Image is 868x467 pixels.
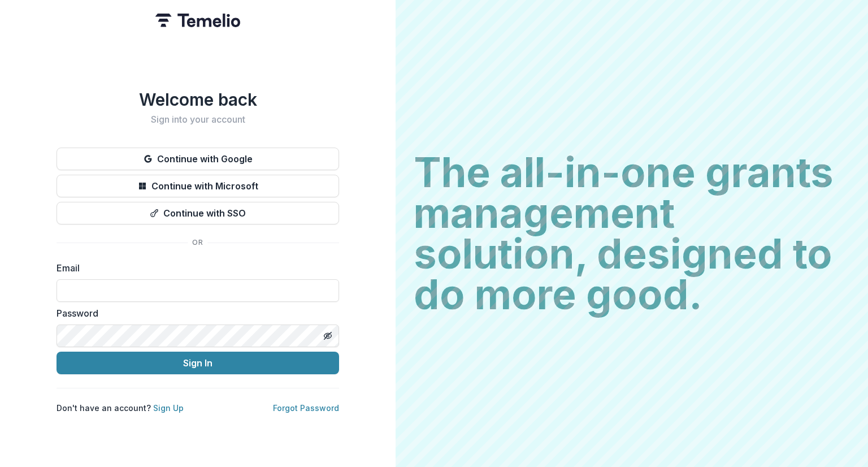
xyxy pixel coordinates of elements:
h1: Welcome back [57,89,339,110]
a: Sign Up [153,403,184,413]
p: Don't have an account? [57,402,184,414]
button: Toggle password visibility [319,327,337,345]
button: Continue with SSO [57,202,339,224]
img: Temelio [155,14,240,27]
label: Password [57,306,332,320]
button: Continue with Google [57,148,339,170]
label: Email [57,261,332,275]
a: Forgot Password [273,403,339,413]
button: Continue with Microsoft [57,175,339,197]
button: Sign In [57,352,339,374]
h2: Sign into your account [57,114,339,125]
